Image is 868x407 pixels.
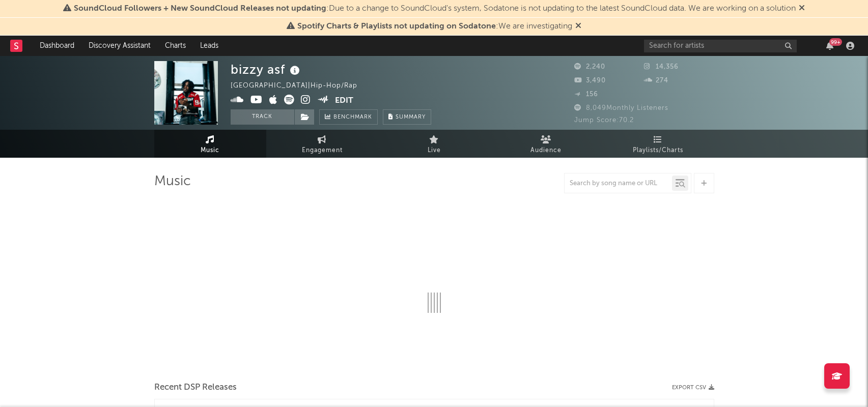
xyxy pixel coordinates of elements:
a: Discovery Assistant [81,36,158,56]
a: Charts [158,36,193,56]
button: Export CSV [672,385,714,391]
span: Music [201,144,219,157]
span: Benchmark [333,111,372,124]
span: Dismiss [575,22,581,31]
a: Audience [490,130,602,158]
button: Summary [383,109,431,125]
input: Search by song name or URL [565,180,672,188]
span: Engagement [302,144,343,157]
a: Music [154,130,266,158]
a: Leads [193,36,226,56]
span: 14,356 [644,64,679,70]
button: Track [231,109,294,125]
span: 8,049 Monthly Listeners [574,105,668,111]
span: 3,490 [574,77,606,84]
button: 99+ [826,42,833,50]
span: Audience [530,144,562,157]
span: Summary [396,114,426,120]
div: bizzy asf [231,61,302,78]
div: [GEOGRAPHIC_DATA] | Hip-Hop/Rap [231,80,369,92]
span: Jump Score: 70.2 [574,117,634,124]
a: Benchmark [319,109,378,125]
div: 99 + [829,38,842,46]
span: : Due to a change to SoundCloud's system, Sodatone is not updating to the latest SoundCloud data.... [74,5,796,13]
button: Edit [335,95,353,107]
input: Search for artists [644,40,797,52]
span: SoundCloud Followers + New SoundCloud Releases not updating [74,5,326,13]
a: Live [378,130,490,158]
span: : We are investigating [297,22,572,31]
span: 156 [574,91,598,98]
span: 274 [644,77,668,84]
span: Dismiss [799,5,805,13]
a: Dashboard [33,36,81,56]
span: Recent DSP Releases [154,382,237,394]
span: Playlists/Charts [633,144,683,157]
span: 2,240 [574,64,605,70]
span: Spotify Charts & Playlists not updating on Sodatone [297,22,496,31]
span: Live [428,144,441,157]
a: Playlists/Charts [602,130,714,158]
a: Engagement [266,130,378,158]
